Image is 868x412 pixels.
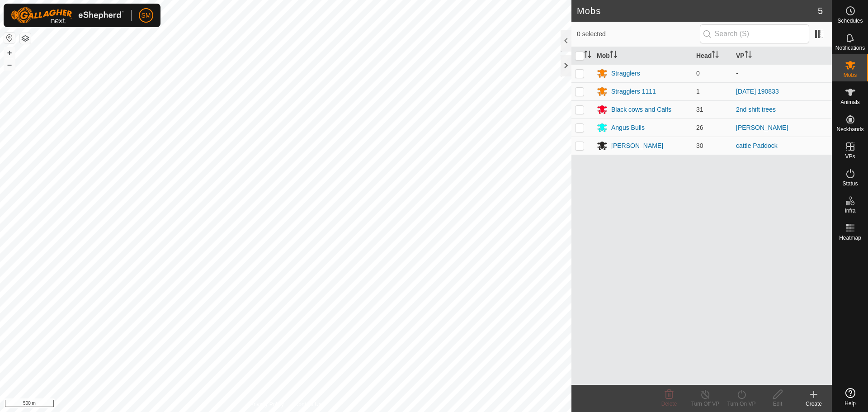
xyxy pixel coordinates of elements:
p-sorticon: Activate to sort [584,52,591,59]
span: 31 [696,106,703,113]
a: Contact Us [295,400,321,408]
a: 2nd shift trees [736,106,776,113]
span: Infra [844,208,855,213]
a: [PERSON_NAME] [736,124,788,131]
span: Animals [840,99,860,105]
span: Neckbands [836,127,863,132]
a: Help [832,384,868,410]
button: – [4,59,15,70]
span: 0 [696,70,700,77]
span: Heatmap [839,235,861,241]
p-sorticon: Activate to sort [745,52,752,59]
span: 26 [696,124,703,131]
h2: Mobs [577,5,818,16]
span: Schedules [837,18,863,24]
span: Help [844,401,856,406]
th: VP [732,47,832,65]
span: 0 selected [577,29,700,39]
p-sorticon: Activate to sort [712,52,719,59]
div: Angus Bulls [611,123,645,133]
div: Create [796,400,832,408]
span: 1 [696,88,700,95]
td: - [732,64,832,82]
th: Head [693,47,732,65]
div: Turn Off VP [687,400,723,408]
div: [PERSON_NAME] [611,141,663,151]
span: Mobs [844,72,857,78]
div: Stragglers [611,69,640,78]
a: [DATE] 190833 [736,88,779,95]
button: Reset Map [4,33,15,43]
div: Turn On VP [723,400,759,408]
span: Status [842,181,858,186]
p-sorticon: Activate to sort [610,52,617,59]
span: 30 [696,142,703,149]
span: Notifications [835,45,865,51]
span: 5 [818,4,823,18]
span: SM [142,11,151,20]
img: Gallagher Logo [11,7,124,24]
a: cattle Paddock [736,142,778,149]
button: + [4,47,15,58]
button: Map Layers [20,33,31,44]
div: Stragglers 1111 [611,87,656,96]
span: Delete [661,401,677,407]
div: Black cows and Calfs [611,105,671,114]
span: VPs [845,154,855,159]
div: Edit [759,400,796,408]
input: Search (S) [700,24,809,43]
a: Privacy Policy [250,400,284,408]
th: Mob [593,47,693,65]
